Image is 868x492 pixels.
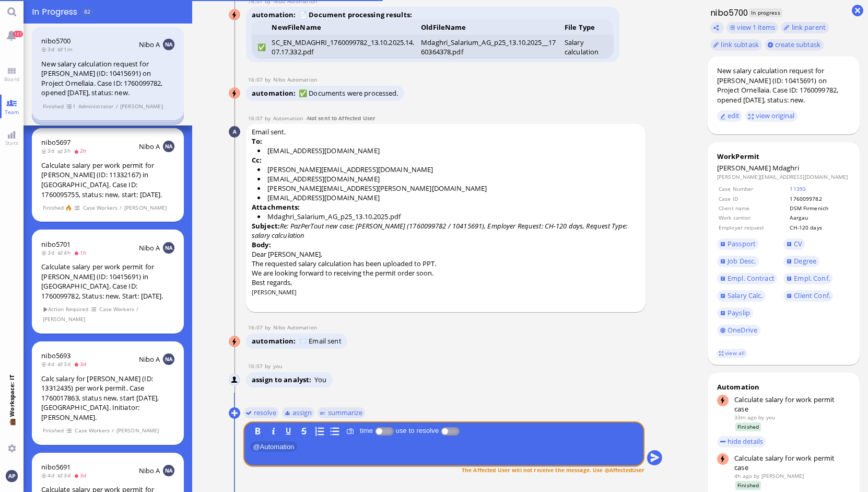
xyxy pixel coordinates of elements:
img: Nibo Automation [229,336,241,348]
span: Email sent. [252,127,640,310]
task-group-action-menu: link subtask [710,39,761,51]
span: / [136,305,139,314]
span: 3h [57,147,74,154]
span: Action Required [42,305,89,314]
span: 3d [41,249,57,256]
label: time [358,427,375,434]
dd: [PERSON_NAME][EMAIL_ADDRESS][DOMAIN_NAME] [717,173,850,180]
span: Finished [735,422,761,431]
th: File Type [561,19,614,35]
span: You [314,375,326,384]
td: ✅ [252,35,269,59]
span: Finished [42,102,64,111]
span: 4h ago [734,472,752,479]
span: Board [2,75,22,83]
div: Calc salary for [PERSON_NAME] (ID: 13312435) per work permit. Case 1760017863, status new, start ... [41,374,174,422]
a: Job Desc. [717,256,759,267]
strong: Attachments: [252,202,300,212]
td: Employer request [718,223,788,232]
span: automation [252,10,299,19]
td: CH-120 days [789,223,849,232]
button: I [267,425,279,437]
button: view original [745,110,797,122]
span: 1m [57,45,75,53]
button: Copy ticket nibo5700 link to clipboard [710,22,724,33]
div: Calculate salary per work permit for [PERSON_NAME] (ID: 10415691) in [GEOGRAPHIC_DATA]. Case ID: ... [41,262,174,301]
span: / [115,102,119,111]
span: 2h [74,147,90,154]
span: nibo5693 [41,351,71,360]
strong: To: [252,136,262,146]
span: Client Conf. [794,291,830,300]
span: Finished [42,203,64,212]
button: U [283,425,294,437]
span: Degree [794,256,816,266]
span: Finished [735,481,761,490]
button: hide details [717,436,766,448]
small: [PERSON_NAME] [252,288,297,296]
span: nibo5701 [41,239,71,249]
span: Payslip [728,308,750,317]
span: Not sent to Affected User [307,115,376,122]
img: Nibo Automation [229,88,241,99]
img: NA [163,141,174,152]
td: DSM Firmenich [789,204,849,212]
a: Passport [717,238,759,250]
img: You [229,374,241,386]
span: link subtask [721,40,759,49]
button: resolve [243,407,279,418]
task-group-action-menu: link parent [781,22,828,33]
span: automation@bluelakelegal.com [273,115,303,122]
span: Nibo A [139,142,160,151]
span: 16:07 [248,324,265,331]
h1: nibo5700 [708,7,748,19]
span: [PERSON_NAME] [124,203,167,212]
span: 187 [13,31,23,37]
span: Passport [728,239,756,248]
p: Dear [PERSON_NAME], [252,249,436,259]
td: Work canton [718,213,788,222]
td: Salary calculation [561,35,614,59]
span: assign to analyst [252,375,314,384]
span: Nibo A [139,354,160,364]
li: [EMAIL_ADDRESS][DOMAIN_NAME] [257,146,640,155]
span: / [112,426,115,435]
span: by [754,472,759,479]
span: - [306,115,376,122]
span: Case Workers [83,203,118,212]
div: New salary calculation request for [PERSON_NAME] (ID: 10415691) on Project Ornellaia. Case ID: 17... [41,59,174,98]
a: nibo5700 [41,36,71,45]
div: Automation [717,382,850,392]
span: 3d [57,360,74,368]
span: In progress [32,6,81,18]
a: Client Conf. [783,290,833,302]
span: automation@nibo.ai [273,76,317,83]
span: 1h [74,249,90,256]
label: use to resolve [394,427,441,434]
span: Nibo A [139,243,160,253]
span: 16:07 [248,362,265,370]
span: automation@nibo.ai [273,324,317,331]
span: automation [252,336,299,346]
span: 16:07 [248,76,265,83]
span: ✅ Documents were processed. [299,88,398,98]
li: [PERSON_NAME][EMAIL_ADDRESS][PERSON_NAME][DOMAIN_NAME] [257,184,640,193]
p-inputswitch: Log time spent [375,427,394,434]
td: 1760099782 [789,194,849,203]
img: Nibo Automation [229,9,241,21]
p: The requested salary calculation has been uploaded to PPT. [252,259,436,268]
a: Empl. Conf. [783,273,832,284]
span: nibo5697 [41,138,71,147]
span: Team [2,108,22,116]
span: Stats [3,139,21,146]
img: NA [163,465,174,476]
button: summarize [317,407,365,418]
span: The Affected User will not receive the message. Use @AffectedUser [462,466,644,473]
img: You [6,470,17,482]
span: [PERSON_NAME] [42,315,86,324]
button: create subtask [765,39,824,51]
li: [EMAIL_ADDRESS][DOMAIN_NAME] [257,193,640,202]
strong: Subject: [252,221,280,231]
i: Re: PazPerTout new case: [PERSON_NAME] (1760099782 / 10415691), Employer Request: CH-120 days, Re... [252,221,627,240]
span: CV [794,239,802,248]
